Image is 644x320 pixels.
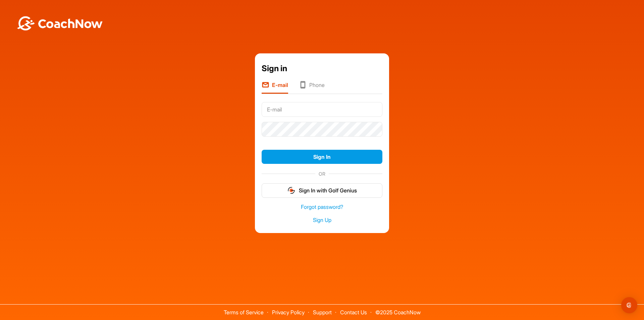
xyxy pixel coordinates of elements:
[372,305,424,315] span: © 2025 CoachNow
[272,309,305,316] a: Privacy Policy
[621,297,637,313] div: Open Intercom Messenger
[16,16,103,31] img: BwLJSsUCoWCh5upNqxVrqldRgqLPVwmV24tXu5FoVAoFEpwwqQ3VIfuoInZCoVCoTD4vwADAC3ZFMkVEQFDAAAAAElFTkSuQmCC
[313,309,332,316] a: Support
[262,81,288,94] li: E-mail
[224,309,264,316] a: Terms of Service
[299,81,325,94] li: Phone
[262,216,382,224] a: Sign Up
[315,170,329,177] span: OR
[287,186,296,194] img: gg_logo
[262,150,382,164] button: Sign In
[340,309,367,316] a: Contact Us
[262,62,382,75] div: Sign in
[262,203,382,211] a: Forgot password?
[262,183,382,198] button: Sign In with Golf Genius
[262,102,382,117] input: E-mail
